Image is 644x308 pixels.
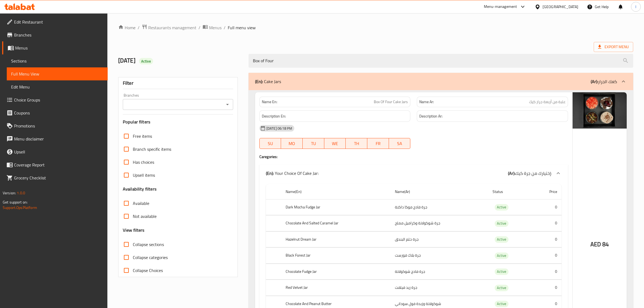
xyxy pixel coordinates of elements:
[266,170,319,176] p: Your Choice Of Cake Jar:
[259,165,568,182] div: (En): Your Choice Of Cake Jar:(Ar):إختيارك من جرة كيك:
[532,231,562,247] td: 0
[11,84,103,90] span: Edit Menu
[142,24,196,31] a: Restaurants management
[133,267,163,274] span: Collapse Choices
[419,99,434,105] strong: Name Ar:
[2,41,108,54] a: Menus
[495,268,508,275] div: Active
[139,59,153,64] span: Active
[3,189,16,196] span: Version:
[495,236,508,243] span: Active
[2,106,108,119] a: Coupons
[2,119,108,132] a: Promotions
[281,215,391,231] th: Chocolate And Salted Caramel Jar
[7,67,108,80] a: Full Menu View
[305,140,322,148] span: TU
[591,77,598,86] b: (Ar):
[133,146,171,152] span: Branch specific items
[264,126,294,131] span: [DATE] 06:18 PM
[259,138,281,149] button: SU
[199,24,200,31] li: /
[573,92,627,129] img: Box_of_Four_Jars638957173029358519.jpg
[495,253,508,259] div: Active
[495,285,508,291] span: Active
[148,24,196,31] span: Restaurants management
[594,42,633,52] span: Export Menu
[2,93,108,106] a: Choice Groups
[2,171,108,184] a: Grocery Checklist
[14,97,103,103] span: Choice Groups
[419,113,442,120] strong: Description Ar:
[133,172,155,178] span: Upsell items
[255,78,281,85] p: Cake Jars
[123,227,145,233] h3: View filters
[224,24,226,31] li: /
[133,213,157,219] span: Not available
[262,99,277,105] strong: Name En:
[139,58,153,64] div: Active
[14,19,103,25] span: Edit Restaurant
[281,264,391,280] th: Chocolate Fudge Jar
[635,4,636,10] span: I
[259,154,568,159] h4: Caregories:
[133,200,149,207] span: Available
[348,140,365,148] span: TH
[228,24,256,31] span: Full menu view
[15,45,103,51] span: Menus
[324,138,346,149] button: WE
[262,140,279,148] span: SU
[391,248,488,264] td: جرة بلاك فورست
[14,149,103,155] span: Upsell
[391,264,488,280] td: جرة فادج شوكولاتة
[532,199,562,215] td: 0
[391,184,488,199] th: Name(Ar)
[14,110,103,116] span: Coupons
[495,253,508,259] span: Active
[532,215,562,231] td: 0
[11,58,103,64] span: Sections
[602,239,609,250] span: 84
[389,138,411,149] button: SA
[532,184,562,199] th: Price
[495,301,508,307] span: Active
[391,140,408,148] span: SA
[529,99,566,105] span: علبة من أربعة جرار كيك
[281,138,303,149] button: MO
[123,186,157,192] h3: Availability filters
[133,241,164,248] span: Collapse sections
[281,248,391,264] th: Black Forest Jar
[598,44,629,50] span: Export Menu
[374,99,408,105] span: Box Of Four Cake Jars
[123,77,233,89] div: Filter
[515,169,552,177] span: إختيارك من جرة كيك:
[3,204,37,211] a: Support.OpsPlatform
[14,162,103,168] span: Coverage Report
[532,248,562,264] td: 0
[532,264,562,280] td: 0
[118,24,633,31] nav: breadcrumb
[508,169,515,177] b: (Ar):
[133,133,152,139] span: Free items
[283,140,300,148] span: MO
[138,24,140,31] li: /
[203,24,222,31] a: Menus
[14,136,103,142] span: Menu disclaimer
[346,138,367,149] button: TH
[17,189,25,196] span: 1.0.0
[3,199,28,206] span: Get support on:
[14,123,103,129] span: Promotions
[2,28,108,41] a: Branches
[2,15,108,28] a: Edit Restaurant
[543,4,578,10] div: [GEOGRAPHIC_DATA]
[391,199,488,215] td: جرة فادج موكا داكنة
[7,54,108,67] a: Sections
[391,231,488,247] td: جرة حلم البندق
[367,138,389,149] button: FR
[532,280,562,296] td: 0
[484,4,517,10] div: Menu-management
[590,239,601,250] span: AED
[326,140,344,148] span: WE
